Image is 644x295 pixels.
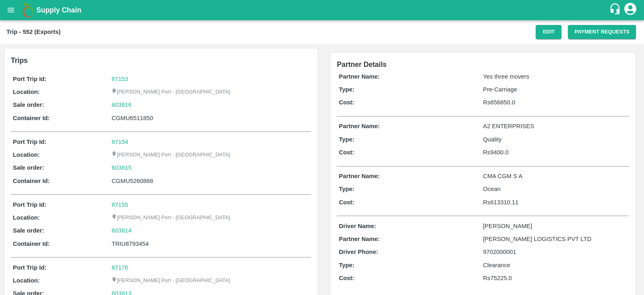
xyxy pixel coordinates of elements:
p: Rs 656850.0 [483,98,627,107]
div: TRIU8793454 [111,239,309,248]
b: Partner Name: [339,73,380,80]
b: Supply Chain [36,6,81,14]
b: Type: [339,136,355,143]
b: Driver Name: [339,223,376,229]
b: Cost: [339,275,354,281]
p: Rs 75225.0 [483,274,627,283]
p: Yes three movers [483,72,627,81]
p: Ocean [483,185,627,193]
img: logo [20,2,36,18]
a: 87154 [111,139,128,145]
b: Sale order: [13,102,44,108]
p: [PERSON_NAME] [483,222,627,231]
b: Location: [13,152,40,158]
b: Cost: [339,199,354,206]
b: Sale order: [13,227,44,234]
a: Supply Chain [36,4,609,16]
p: [PERSON_NAME] LOGISTICS PVT LTD [483,235,627,243]
p: 9702000001 [483,247,627,256]
p: Quality [483,135,627,144]
b: Location: [13,89,40,95]
button: open drawer [2,1,20,19]
b: Container Id: [13,115,50,121]
div: CGMU6511850 [111,114,309,123]
div: CGMU5260868 [111,177,309,185]
b: Partner Name: [339,123,380,129]
b: Port Trip Id: [13,202,46,208]
b: Type: [339,86,355,93]
b: Cost: [339,99,354,106]
b: Port Trip Id: [13,264,46,271]
b: Location: [13,214,40,221]
b: Partner Name: [339,173,380,179]
b: Type: [339,186,355,192]
b: Trips [11,56,28,64]
a: 87155 [111,202,128,208]
b: Location: [13,277,40,284]
div: account of current user [623,2,638,19]
a: 87176 [111,264,128,271]
p: Clearance [483,261,627,270]
a: 603814 [111,226,132,235]
a: 603815 [111,163,132,172]
button: Edit [536,25,561,39]
b: Port Trip Id: [13,76,46,82]
b: Port Trip Id: [13,139,46,145]
b: Type: [339,262,355,268]
b: Cost: [339,149,354,156]
div: customer-support [609,3,623,17]
p: Rs 9400.0 [483,148,627,157]
b: Driver Phone: [339,249,378,255]
p: Pre-Carriage [483,85,627,94]
p: CMA CGM S A [483,172,627,181]
p: A2 ENTERPRISES [483,122,627,131]
b: Sale order: [13,164,44,171]
p: [PERSON_NAME] Port - [GEOGRAPHIC_DATA] [111,214,230,222]
p: [PERSON_NAME] Port - [GEOGRAPHIC_DATA] [111,151,230,159]
a: 603816 [111,100,132,109]
b: Container Id: [13,178,50,184]
a: 87153 [111,76,128,82]
b: Trip - 552 (Exports) [6,29,60,35]
p: Rs 613310.11 [483,198,627,207]
p: [PERSON_NAME] Port - [GEOGRAPHIC_DATA] [111,277,230,285]
b: Container Id: [13,241,50,247]
p: [PERSON_NAME] Port - [GEOGRAPHIC_DATA] [111,88,230,96]
span: Partner Details [337,60,387,69]
button: Payment Requests [568,25,636,39]
b: Partner Name: [339,236,380,242]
